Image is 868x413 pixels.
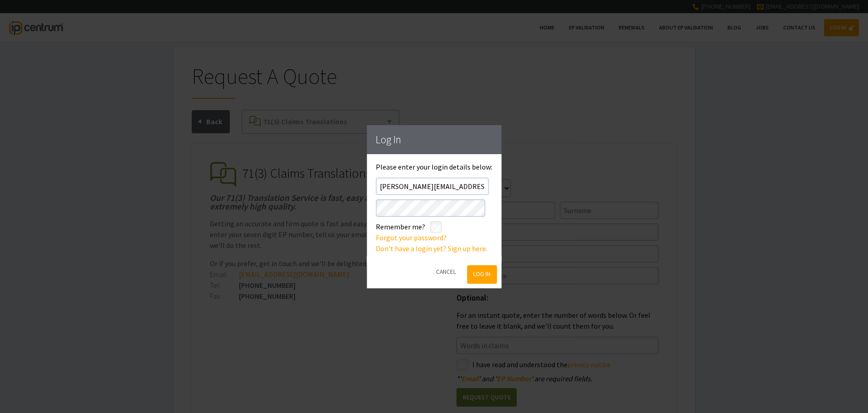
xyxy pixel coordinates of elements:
[467,265,497,284] button: Log In
[376,163,492,254] div: Please enter your login details below:
[430,221,441,233] label: styled-checkbox
[430,260,462,283] button: Cancel
[376,221,425,232] label: Remember me?
[376,134,492,145] h1: Log In
[376,244,487,253] a: Don't have a login yet? Sign up here.
[376,178,489,195] input: Email
[376,233,446,242] a: Forgot your password?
